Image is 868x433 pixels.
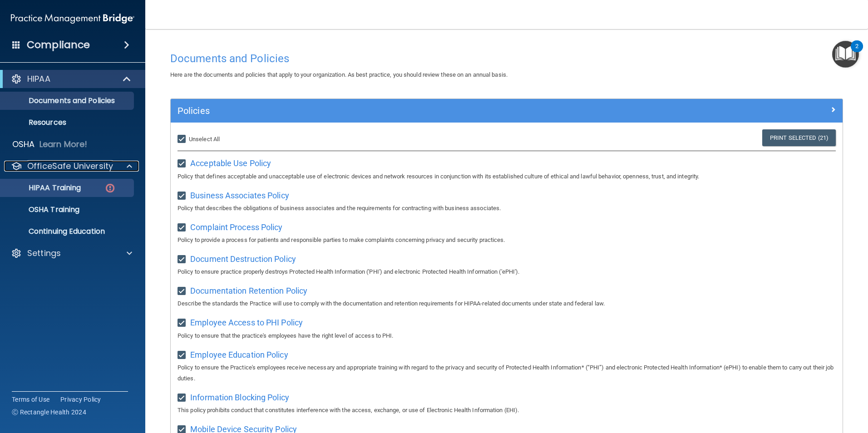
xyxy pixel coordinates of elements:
a: HIPAA [11,74,132,84]
p: OfficeSafe University [27,161,113,172]
a: Policies [178,103,836,118]
p: Policy to ensure practice properly destroys Protected Health Information ('PHI') and electronic P... [178,266,836,277]
span: Here are the documents and policies that apply to your organization. As best practice, you should... [170,71,508,78]
span: Employee Education Policy [190,350,288,359]
p: OSHA Training [6,205,79,214]
a: Privacy Policy [60,395,101,404]
div: 2 [855,46,858,58]
p: HIPAA [27,74,50,84]
p: Policy to ensure that the practice's employees have the right level of access to PHI. [178,330,836,341]
button: Open Resource Center, 2 new notifications [832,41,859,68]
p: Documents and Policies [6,96,130,105]
p: Settings [27,248,61,259]
p: Policy that defines acceptable and unacceptable use of electronic devices and network resources i... [178,171,836,182]
span: Information Blocking Policy [190,393,289,402]
p: Resources [6,118,130,127]
span: Employee Access to PHI Policy [190,318,303,327]
span: Documentation Retention Policy [190,286,307,295]
p: OSHA [12,139,35,150]
a: Settings [11,248,132,259]
a: Print Selected (21) [762,129,836,146]
p: Policy to provide a process for patients and responsible parties to make complaints concerning pr... [178,235,836,246]
img: danger-circle.6113f641.png [104,182,116,194]
span: Unselect All [189,136,220,143]
input: Unselect All [178,136,188,143]
p: This policy prohibits conduct that constitutes interference with the access, exchange, or use of ... [178,405,836,416]
p: Policy to ensure the Practice's employees receive necessary and appropriate training with regard ... [178,362,836,384]
a: Terms of Use [12,395,49,404]
span: Ⓒ Rectangle Health 2024 [12,408,86,417]
h4: Compliance [27,39,90,51]
p: Continuing Education [6,227,130,236]
p: Learn More! [39,139,88,150]
h4: Documents and Policies [170,53,843,64]
iframe: Drift Widget Chat Controller [823,370,857,405]
img: PMB logo [11,10,134,28]
span: Business Associates Policy [190,191,289,200]
span: Document Destruction Policy [190,254,296,264]
a: OfficeSafe University [11,161,132,172]
p: HIPAA Training [6,183,81,192]
p: Policy that describes the obligations of business associates and the requirements for contracting... [178,203,836,214]
span: Complaint Process Policy [190,222,282,232]
span: Acceptable Use Policy [190,158,271,168]
p: Describe the standards the Practice will use to comply with the documentation and retention requi... [178,298,836,309]
h5: Policies [178,106,668,116]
